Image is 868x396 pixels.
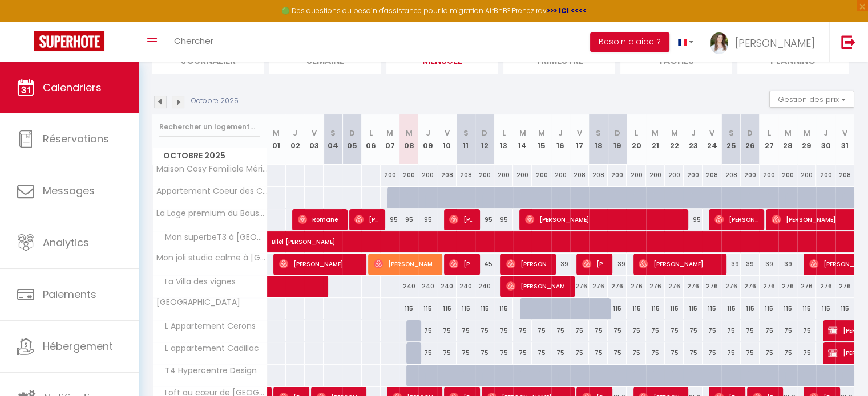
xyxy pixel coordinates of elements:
abbr: J [691,128,696,138]
div: 75 [778,320,797,341]
span: Paiements [43,287,96,301]
div: 75 [608,342,627,364]
span: L Appartement Cerons [155,320,259,333]
div: 208 [457,165,475,186]
th: 04 [324,114,342,165]
abbr: L [369,128,373,138]
abbr: M [671,128,677,138]
div: 200 [399,165,418,186]
th: 21 [646,114,665,165]
div: 39 [778,254,797,275]
div: 75 [513,342,532,364]
a: Chercher [165,22,222,62]
th: 02 [286,114,305,165]
span: La Loge premium du Bouscat [155,209,269,218]
div: 39 [721,254,740,275]
abbr: S [463,128,469,138]
span: Analytics [43,235,89,250]
span: [PERSON_NAME] [374,253,437,275]
div: 208 [437,165,456,186]
th: 01 [267,114,286,165]
div: 276 [721,276,740,297]
th: 12 [475,114,494,165]
abbr: J [823,128,828,138]
span: Maison Cosy Familiale Mérignac T5 [155,165,269,173]
abbr: V [709,128,714,138]
div: 75 [513,320,532,341]
abbr: M [804,128,810,138]
abbr: J [293,128,297,138]
div: 75 [684,320,703,341]
div: 276 [646,276,665,297]
div: 115 [741,298,760,319]
a: Bilel [PERSON_NAME] [267,231,286,253]
div: 45 [475,254,494,275]
div: 75 [457,342,475,364]
span: Chercher [174,35,213,47]
div: 39 [741,254,760,275]
div: 276 [797,276,816,297]
span: [PERSON_NAME] [714,209,758,230]
div: 200 [494,165,513,186]
div: 208 [703,165,721,186]
div: 95 [684,209,703,230]
div: 95 [494,209,513,230]
img: ... [710,32,728,54]
div: 75 [797,342,816,364]
th: 28 [778,114,797,165]
span: Messages [43,183,95,198]
p: Octobre 2025 [191,96,239,107]
span: [PERSON_NAME] [506,275,569,297]
span: [PERSON_NAME] [735,36,815,50]
div: 200 [532,165,551,186]
th: 31 [835,114,854,165]
th: 30 [816,114,835,165]
div: 75 [684,342,703,364]
th: 11 [457,114,475,165]
abbr: M [652,128,659,138]
abbr: L [502,128,506,138]
th: 08 [399,114,418,165]
div: 200 [381,165,399,186]
th: 14 [513,114,532,165]
th: 19 [608,114,627,165]
div: 75 [703,342,721,364]
abbr: M [538,128,545,138]
th: 26 [741,114,760,165]
span: [PERSON_NAME] [582,253,607,275]
input: Rechercher un logement... [159,117,260,137]
img: Super Booking [34,31,104,51]
div: 115 [457,298,475,319]
div: 75 [646,320,665,341]
th: 03 [305,114,324,165]
div: 95 [381,209,399,230]
div: 75 [797,320,816,341]
div: 276 [684,276,703,297]
span: Hébergement [43,339,113,353]
div: 115 [646,298,665,319]
div: 276 [760,276,778,297]
abbr: V [312,128,317,138]
abbr: M [785,128,792,138]
abbr: J [558,128,563,138]
div: 200 [741,165,760,186]
div: 75 [494,342,513,364]
div: 75 [475,342,494,364]
div: 95 [475,209,494,230]
abbr: V [444,128,449,138]
div: 208 [570,165,589,186]
span: [PERSON_NAME] [639,253,720,275]
div: 200 [475,165,494,186]
div: 75 [608,320,627,341]
div: 75 [437,320,456,341]
abbr: D [349,128,355,138]
div: 200 [816,165,835,186]
button: Besoin d'aide ? [590,32,669,52]
abbr: D [482,128,487,138]
abbr: S [330,128,336,138]
div: 75 [437,342,456,364]
abbr: V [577,128,582,138]
th: 23 [684,114,703,165]
abbr: L [767,128,770,138]
span: T4 Hypercentre Design [155,365,260,377]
